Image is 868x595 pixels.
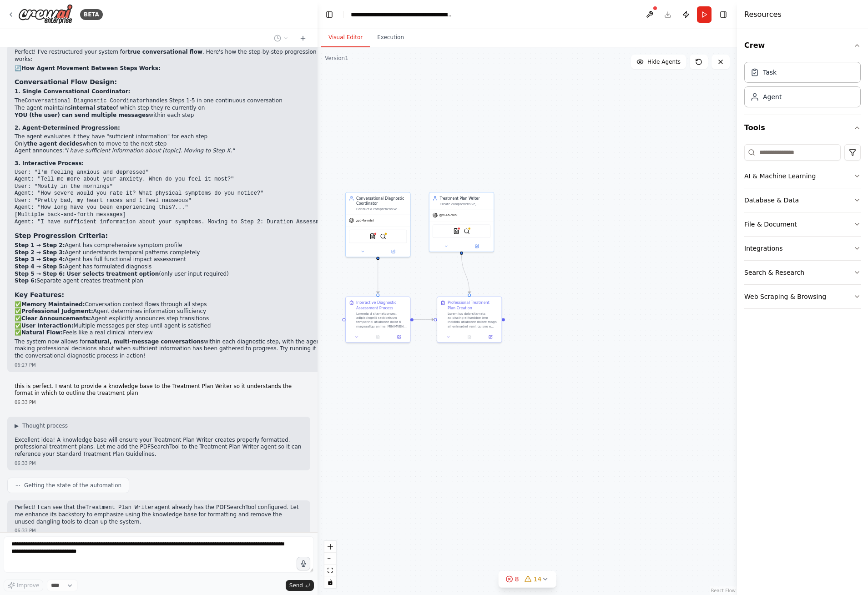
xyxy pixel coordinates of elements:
span: gpt-4o-mini [356,218,374,222]
strong: Professional Judgment: [21,308,93,314]
li: within each step [15,112,336,119]
button: 814 [499,571,556,588]
span: 14 [534,575,542,584]
button: fit view [324,565,336,576]
strong: internal state [71,105,113,111]
button: Switch to previous chat [270,33,292,44]
button: Hide right sidebar [717,8,730,21]
div: Treatment Plan WriterCreate comprehensive, professional treatment plans in markdown format follow... [429,192,495,252]
strong: Memory Maintained: [21,301,85,308]
p: ✅ Conversation context flows through all steps ✅ Agent determines information sufficiency ✅ Agent... [15,301,336,337]
g: Edge from 83706dad-523d-48ae-8165-6a50a0da70c3 to 31f55f30-9e2b-44f9-ad75-4c6fbcb79674 [414,317,434,322]
button: Execution [370,28,411,47]
p: Agent has comprehensive symptom profile Agent understands temporal patterns completely Agent has ... [15,242,336,285]
div: Interactive Diagnostic Assessment ProcessLoremip d sitametconsec, adipiscingelit seddoeiusm tempo... [345,297,411,343]
img: SerplyWebSearchTool [380,233,386,240]
strong: 1. Single Conversational Coordinator: [15,88,130,95]
p: Perfect! I can see that the agent already has the PDFSearchTool configured. Let me enhance its ba... [15,504,303,526]
div: 06:33 PM [15,460,303,467]
button: Tools [744,115,861,141]
button: Start a new chat [296,33,310,44]
strong: Step 2 → Step 3: [15,249,65,256]
li: The agent evaluates if they have "sufficient information" for each step [15,133,336,141]
li: The handles Steps 1-5 in one continuous conversation [15,97,336,105]
button: ▶Thought process [15,422,68,429]
strong: Key Features: [15,291,64,298]
strong: Step 4 → Step 5: [15,263,65,270]
p: this is perfect. I want to provide a knowledge base to the Treatment Plan Writer so it understand... [15,383,303,397]
strong: Step 6: [15,277,36,284]
strong: Step 3 → Step 4: [15,256,65,262]
div: Lorem ips dolorsitametc adipiscing elitseddoe tem incididu utlaboree dolore magn ali enimadmi ven... [448,312,498,328]
li: Only when to move to the next step [15,141,336,148]
button: Open in side panel [390,334,408,340]
a: React Flow attribution [711,588,736,593]
div: Professional Treatment Plan CreationLorem ips dolorsitametc adipiscing elitseddoe tem incididu ut... [437,297,502,343]
button: zoom in [324,541,336,553]
button: Open in side panel [481,334,499,340]
button: Send [286,580,314,591]
code: User: "I'm feeling anxious and depressed" Agent: "Tell me more about your anxiety. When do you fe... [15,169,336,225]
button: Improve [4,580,43,591]
div: Conversational Diagnostic Coordinator [356,196,407,206]
strong: Step 1 → Step 2: [15,242,65,248]
button: Web Scraping & Browsing [744,285,861,308]
button: No output available [367,334,389,340]
nav: breadcrumb [351,10,453,19]
button: Search & Research [744,261,861,284]
button: Visual Editor [321,28,370,47]
div: 06:33 PM [15,527,303,534]
code: Treatment Plan Writer [86,504,154,511]
div: Task [763,68,777,77]
div: Professional Treatment Plan Creation [448,300,498,311]
div: 06:27 PM [15,362,336,368]
strong: User Interaction: [21,323,74,329]
p: Excellent idea! A knowledge base will ensure your Treatment Plan Writer creates properly formatte... [15,437,303,458]
p: The system now allows for within each diagnostic step, with the agent making professional decisio... [15,338,336,360]
strong: Clear Announcements: [21,315,91,322]
li: Agent announces: [15,147,336,155]
span: Thought process [22,422,68,429]
img: PDFSearchTool [369,233,376,240]
div: Loremip d sitametconsec, adipiscingelit seddoeiusm temporinci utlaboree dolor 6 magnaaliqu enima.... [356,312,407,328]
button: Click to speak your automation idea [297,557,310,570]
code: Conversational Diagnostic Coordinator [25,98,146,104]
p: Perfect! I've restructured your system for . Here's how the step-by-step progression now works: [15,49,336,63]
strong: Step Progression Criteria: [15,232,108,239]
button: No output available [458,334,480,340]
div: Interactive Diagnostic Assessment Process [356,300,407,311]
strong: Natural Flow: [21,329,63,336]
span: ▶ [15,422,19,429]
strong: YOU (the user) can send multiple messages [15,112,149,118]
strong: 2. Agent-Determined Progression: [15,125,120,131]
strong: User selects treatment option [66,271,159,277]
div: Version 1 [325,55,348,62]
div: Crew [744,58,861,115]
div: 06:33 PM [15,399,303,406]
h2: 🔄 [15,65,336,72]
span: Getting the state of the automation [24,482,121,489]
button: Open in side panel [462,243,492,250]
div: Treatment Plan Writer [440,196,490,201]
strong: 3. Interactive Process: [15,160,84,166]
strong: Conversational Flow Design: [15,78,117,86]
img: SerplyWebSearchTool [464,228,470,234]
button: File & Document [744,212,861,236]
em: "I have sufficient information about [topic]. Moving to Step X." [64,147,235,154]
img: PDFSearchTool [453,228,459,234]
strong: How Agent Movement Between Steps Works: [21,65,161,71]
li: The agent maintains of which step they're currently on [15,105,336,112]
strong: the agent decides [27,141,83,147]
div: BETA [80,9,103,20]
button: Crew [744,33,861,58]
strong: true conversational flow [127,49,202,55]
span: Hide Agents [647,58,681,66]
button: zoom out [324,553,336,565]
div: Conduct a comprehensive psychological diagnostic assessment through conversational interaction, p... [356,207,407,211]
span: Send [289,582,303,589]
span: gpt-4o-mini [439,213,458,217]
g: Edge from 3aa9a257-1460-4fe8-ae61-c003cd1f9376 to 31f55f30-9e2b-44f9-ad75-4c6fbcb79674 [459,254,472,293]
div: Tools [744,141,861,316]
button: toggle interactivity [324,576,336,588]
button: AI & Machine Learning [744,164,861,188]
